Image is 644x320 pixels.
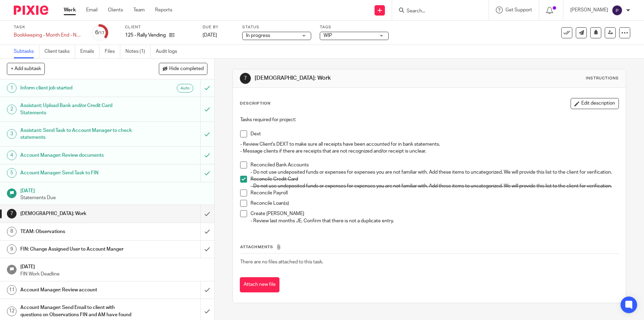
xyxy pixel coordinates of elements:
[105,45,120,58] a: Files
[7,285,17,295] div: 11
[240,277,279,293] button: Attach new file
[7,227,17,236] div: 8
[7,307,17,316] div: 12
[20,271,207,278] p: FIN Work Deadline
[240,260,323,264] span: There are no files attached to this task.
[251,176,619,183] p: Reconcile Credit Card
[7,244,17,254] div: 9
[7,63,45,75] button: + Add subtask
[86,7,98,13] a: Email
[20,125,136,143] h1: Assistant: Send Task to Account Manager to check statements
[44,45,75,58] a: Client tasks
[64,7,76,13] a: Work
[570,7,608,13] p: [PERSON_NAME]
[240,245,273,249] span: Attachments
[240,148,619,155] p: - Message clients if there are receipts that are not recognized and/or receipt is unclear.
[108,7,123,13] a: Clients
[20,150,136,161] h1: Account Manager: Review documents
[20,209,136,219] h1: [DEMOGRAPHIC_DATA]: Work
[159,63,207,75] button: Hide completed
[133,7,145,13] a: Team
[7,151,17,160] div: 4
[20,262,207,270] h1: [DATE]
[251,217,619,224] p: - Review last months JE. Confirm that there is not a duplicate entry.
[20,100,136,118] h1: Assistant: Upload Bank and/or Credit Card Statements
[169,66,204,72] span: Hide completed
[20,226,136,237] h1: TEAM: Observations
[125,45,151,58] a: Notes (1)
[203,33,217,38] span: [DATE]
[320,25,389,30] label: Tags
[14,32,83,39] div: Bookkeeping - Month End - No monthly meeting
[156,45,182,58] a: Audit logs
[20,186,207,194] h1: [DATE]
[324,33,332,38] span: WIP
[125,25,194,30] label: Client
[14,25,83,30] label: Task
[586,76,619,81] div: Instructions
[251,162,619,168] p: Reconciled Bank Accounts
[7,129,17,139] div: 3
[125,32,166,39] p: 125 - Rally Vending
[14,6,48,15] img: Pixie
[20,302,136,320] h1: Account Manager: Send Email to client with questions on Observations FIN and AM have found
[7,209,17,219] div: 7
[14,45,39,58] a: Subtasks
[203,25,234,30] label: Due by
[255,75,444,82] h1: [DEMOGRAPHIC_DATA]: Work
[240,116,619,123] p: Tasks required for project:
[95,29,104,37] div: 6
[7,105,17,114] div: 2
[7,83,17,93] div: 1
[251,169,619,176] p: - Do not use undeposited funds or expenses for expenses you are not familiar with. Add these item...
[251,190,619,196] p: Reconcile Payroll
[98,31,104,35] small: /17
[571,98,619,109] button: Edit description
[251,200,619,207] p: Reconcile Loan(s)
[251,130,619,137] p: Dext
[612,5,623,16] img: svg%3E
[80,45,100,58] a: Emails
[240,101,270,106] p: Description
[20,285,136,295] h1: Account Manager: Review account
[406,8,468,14] input: Search
[251,183,619,190] p: - Do not use undeposited funds or expenses for expenses you are not familiar with. Add these item...
[240,73,251,84] div: 7
[20,244,136,254] h1: FIN: Change Assigned User to Account Manger
[155,7,172,13] a: Reports
[177,84,193,93] div: Auto
[240,141,619,148] p: - Review Client's DEXT to make sure all receipts have been accounted for in bank statements.
[242,25,311,30] label: Status
[505,8,532,12] span: Get Support
[246,33,270,38] span: In progress
[20,83,136,93] h1: Inform client job started
[20,168,136,178] h1: Account Manager: Send Task to FIN
[251,210,619,217] p: Create [PERSON_NAME]
[20,194,207,201] p: Statements Due
[7,168,17,178] div: 5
